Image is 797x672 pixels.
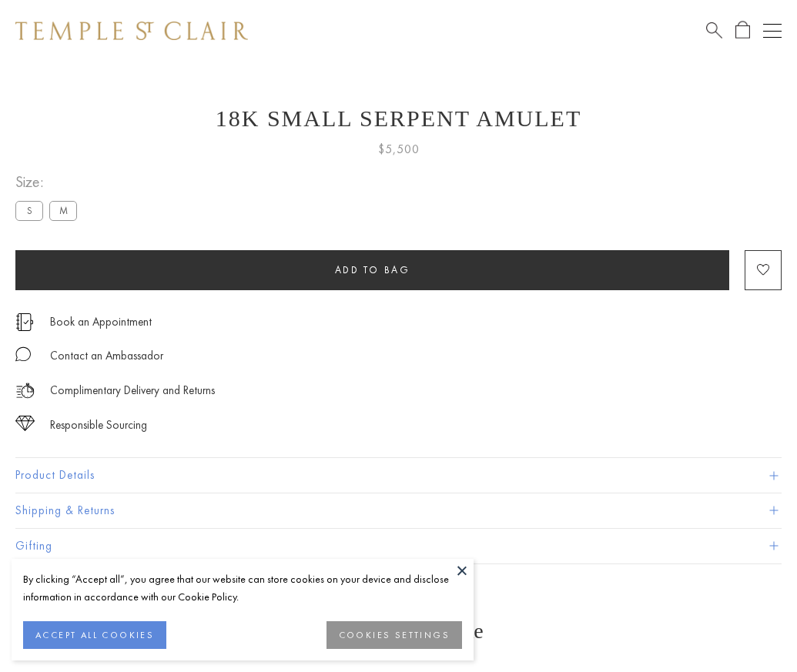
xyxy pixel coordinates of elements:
button: ACCEPT ALL COOKIES [23,621,166,649]
img: icon_appointment.svg [15,313,34,331]
button: Product Details [15,458,782,493]
button: Add to bag [15,250,729,290]
a: Search [706,21,722,40]
a: Open Shopping Bag [735,21,750,40]
img: MessageIcon-01_2.svg [15,346,31,362]
button: COOKIES SETTINGS [327,621,462,649]
label: S [15,201,43,220]
img: Temple St. Clair [15,22,248,40]
div: By clicking “Accept all”, you agree that our website can store cookies on your device and disclos... [23,570,462,606]
img: icon_sourcing.svg [15,416,35,431]
span: $5,500 [378,139,420,159]
a: Book an Appointment [50,313,152,330]
span: Size: [15,169,83,195]
p: Complimentary Delivery and Returns [50,381,215,400]
button: Open navigation [763,22,782,40]
img: icon_delivery.svg [15,381,35,400]
button: Gifting [15,529,782,563]
span: Add to bag [335,263,410,276]
h1: 18K Small Serpent Amulet [15,105,782,132]
label: M [49,201,77,220]
div: Responsible Sourcing [50,416,147,435]
div: Contact an Ambassador [50,346,163,366]
button: Shipping & Returns [15,493,782,528]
